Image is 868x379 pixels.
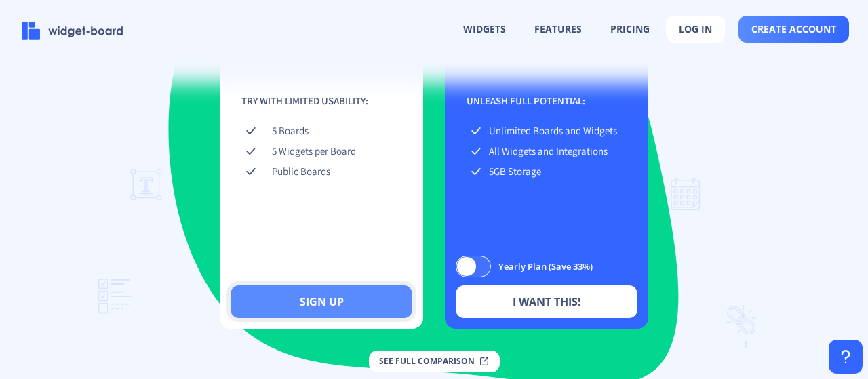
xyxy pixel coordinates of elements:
[486,142,627,162] td: All Widgets and Integrations
[22,22,123,40] img: logo-name.svg
[269,142,401,162] td: 5 Widgets per Board
[491,258,593,275] span: Yearly Plan (Save 33%)
[666,16,725,43] button: log in
[456,285,637,318] button: i want this!
[269,121,401,142] td: 5 Boards
[486,162,627,182] td: 5GB Storage
[369,351,500,372] button: see full comparison
[269,162,401,182] td: Public Boards
[231,285,412,318] button: sign up
[751,24,836,35] span: create account
[738,16,849,43] button: create account
[467,94,627,108] div: Unleash full potential:
[598,16,662,42] button: pricing
[486,121,627,142] td: Unlimited Boards and Widgets
[451,16,518,42] button: widgets
[522,16,594,42] button: features
[241,94,401,108] div: Try with limited usability:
